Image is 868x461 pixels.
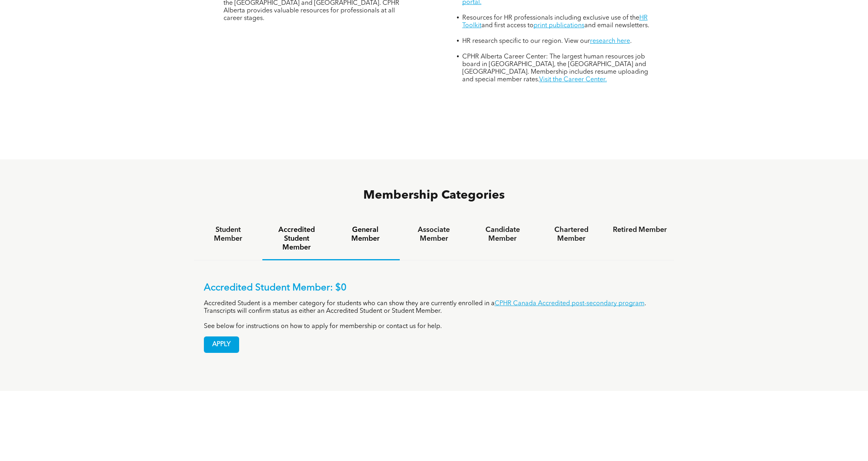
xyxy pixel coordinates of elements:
a: Visit the Career Center. [539,76,607,83]
h4: Associate Member [407,225,461,243]
h4: Chartered Member [544,225,598,243]
h4: Student Member [201,225,255,243]
h4: Candidate Member [475,225,530,243]
a: print publications [534,22,584,29]
h4: Accredited Student Member [270,225,324,252]
span: . [630,38,632,44]
p: See below for instructions on how to apply for membership or contact us for help. [204,323,665,330]
a: HR Toolkit [462,15,648,29]
p: Accredited Student Member: $0 [204,282,665,294]
h4: Retired Member [613,225,667,234]
span: Resources for HR professionals including exclusive use of the [462,15,639,21]
span: HR research specific to our region. View our [462,38,590,44]
span: Membership Categories [363,189,505,201]
a: APPLY [204,336,239,353]
a: CPHR Canada Accredited post-secondary program [495,300,644,307]
span: APPLY [204,337,239,352]
p: Accredited Student is a member category for students who can show they are currently enrolled in ... [204,300,665,315]
span: CPHR Alberta Career Center: The largest human resources job board in [GEOGRAPHIC_DATA], the [GEOG... [462,54,648,83]
a: research here [590,38,630,44]
span: and email newsletters. [584,22,649,29]
span: and first access to [481,22,534,29]
h4: General Member [338,225,392,243]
